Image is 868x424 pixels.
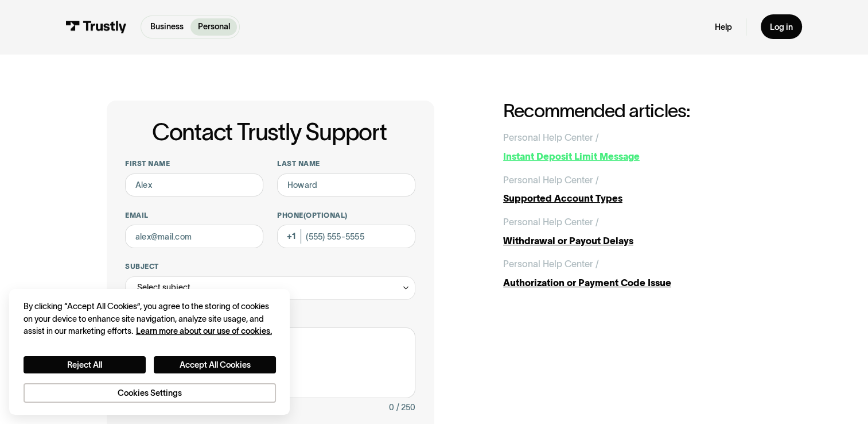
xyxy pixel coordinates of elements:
input: Howard [277,174,415,197]
h1: Contact Trustly Support [123,120,415,145]
a: Log in [761,14,803,39]
div: Personal Help Center / [503,215,599,229]
label: Email [125,211,263,220]
label: Phone [277,211,415,220]
p: Business [150,21,184,33]
div: Select subject [125,276,415,300]
label: First name [125,159,263,168]
button: Reject All [24,356,146,374]
div: Instant Deposit Limit Message [503,149,761,163]
a: More information about your privacy, opens in a new tab [136,326,272,336]
img: Trustly Logo [66,21,127,33]
span: (Optional) [303,211,348,219]
div: Cookie banner [9,289,290,415]
div: Authorization or Payment Code Issue [503,276,761,290]
input: alex@mail.com [125,225,263,248]
div: Select subject [137,280,190,294]
div: / 250 [396,400,415,414]
p: Personal [198,21,230,33]
button: Accept All Cookies [154,356,276,374]
div: Personal Help Center / [503,173,599,187]
a: Personal Help Center /Withdrawal or Payout Delays [503,215,761,248]
div: Log in [770,22,793,33]
div: 0 [389,400,394,414]
h2: Recommended articles: [503,101,761,121]
label: Subject [125,262,415,271]
a: Help [715,22,732,33]
div: Withdrawal or Payout Delays [503,234,761,248]
label: Last name [277,159,415,168]
div: Personal Help Center / [503,257,599,271]
a: Personal Help Center /Authorization or Payment Code Issue [503,257,761,290]
div: By clicking “Accept All Cookies”, you agree to the storing of cookies on your device to enhance s... [24,300,276,337]
input: Alex [125,174,263,197]
a: Personal [190,18,236,36]
a: Personal Help Center /Instant Deposit Limit Message [503,130,761,163]
div: Supported Account Types [503,191,761,205]
div: Privacy [24,300,276,403]
button: Cookies Settings [24,383,276,403]
a: Personal Help Center /Supported Account Types [503,173,761,206]
a: Business [143,18,190,36]
input: (555) 555-5555 [277,225,415,248]
div: Personal Help Center / [503,130,599,144]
